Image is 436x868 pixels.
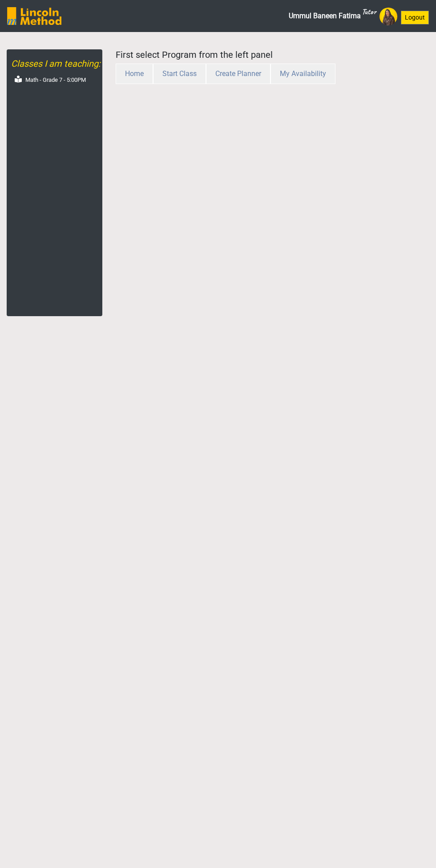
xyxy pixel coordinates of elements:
sup: Tutor [362,7,376,16]
a: Math - Grade 7 - 5:00PM [11,72,102,90]
button: Create Planner [206,64,270,84]
a: Create Planner [206,69,270,78]
a: Home [116,69,153,78]
h5: First select Program from the left panel [116,49,429,60]
button: Start Class [153,64,206,84]
button: Home [116,64,153,84]
img: Avatar [379,8,397,25]
a: Start Class [153,69,206,78]
img: SGY6awQAAAABJRU5ErkJggg== [7,7,61,25]
button: Logout [401,11,429,24]
button: My Availability [270,64,335,84]
span: Ummul Baneen Fatima [289,7,376,25]
label: Math - Grade 7 - 5:00PM [25,76,86,84]
h5: Classes I am teaching: [11,58,102,69]
a: My Availability [270,69,335,78]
